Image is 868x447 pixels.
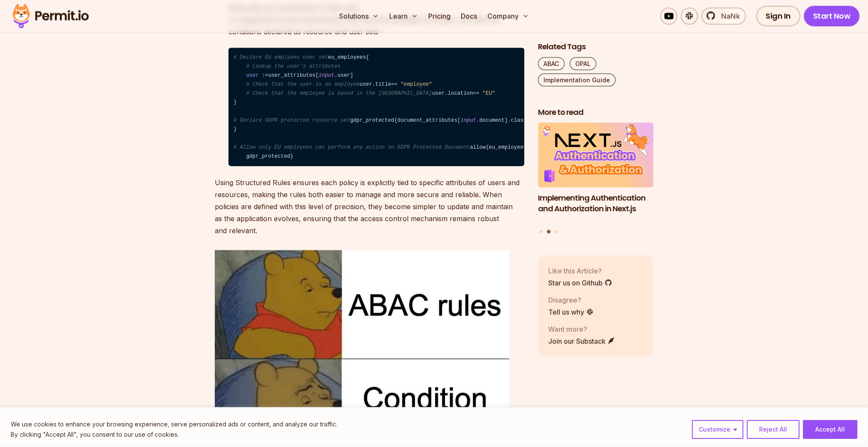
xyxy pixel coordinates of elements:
[756,6,800,27] a: Sign In
[234,99,237,105] span: }
[692,420,743,439] button: Customize
[554,230,558,233] button: Go to slide 3
[538,123,654,235] div: Posts
[473,90,476,96] span: =
[484,8,532,25] button: Company
[318,72,334,78] span: input
[234,54,328,60] span: # Declare EU emplyees user set
[265,72,268,78] span: =
[394,81,397,87] span: =
[538,123,654,188] img: Implementing Authentication and Authorization in Next.js
[228,48,524,167] code: eu_employees user_attributes .user user.title user.location gdpr_protected document_attributes .d...
[476,90,479,96] span: =
[366,54,369,60] span: {
[11,429,337,440] p: By clicking "Accept All", you consent to our use of cookies.
[386,8,421,25] button: Learn
[11,419,337,429] p: We use cookies to enhance your browsing experience, serve personalized ads or content, and analyz...
[350,72,353,78] span: ]
[262,72,265,78] span: :
[246,72,258,78] span: user
[215,177,524,237] p: Using Structured Rules ensures each policy is explicitly tied to specific attributes of users and...
[234,117,350,123] span: # Declare GDPR protected resource set
[246,81,360,87] span: # Check that the user is an employee
[9,2,93,31] img: Permit logo
[336,8,382,25] button: Solutions
[234,126,237,132] span: }
[290,153,293,159] span: }
[538,57,565,70] a: ABAC
[425,8,454,25] a: Pricing
[315,72,318,78] span: [
[538,73,616,86] a: Implementation Guide
[716,11,740,21] span: NaNk
[246,90,432,96] span: # Check that the employee is based in the [GEOGRAPHIC_DATA]
[486,144,489,150] span: {
[701,8,746,25] a: NaNk
[246,63,341,69] span: # Lookup the user's attributes
[547,230,550,234] button: Go to slide 2
[538,192,654,214] h3: Implementing Authentication and Authorization in Next.js
[548,277,612,288] a: Star us on Github
[538,123,654,225] a: Implementing Authentication and Authorization in Next.jsImplementing Authentication and Authoriza...
[747,420,799,439] button: Reject All
[483,90,495,96] span: "EU"
[570,57,596,70] a: OPAL
[538,107,654,117] h2: More to read
[394,117,397,123] span: {
[548,324,615,334] p: Want more?
[548,294,594,305] p: Disagree?
[803,420,857,439] button: Accept All
[548,265,612,276] p: Like this Article?
[804,6,860,27] a: Start Now
[538,123,654,225] li: 2 of 3
[538,41,654,52] h2: Related Tags
[457,8,481,25] a: Docs
[548,336,615,346] a: Join our Substack
[234,144,470,150] span: # Allow only EU employees can perform any action on GDPR Protected Document
[457,117,460,123] span: [
[391,81,394,87] span: =
[539,230,543,233] button: Go to slide 1
[505,117,508,123] span: ]
[548,306,594,317] a: Tell us why
[400,81,432,87] span: "employee"
[460,117,476,123] span: input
